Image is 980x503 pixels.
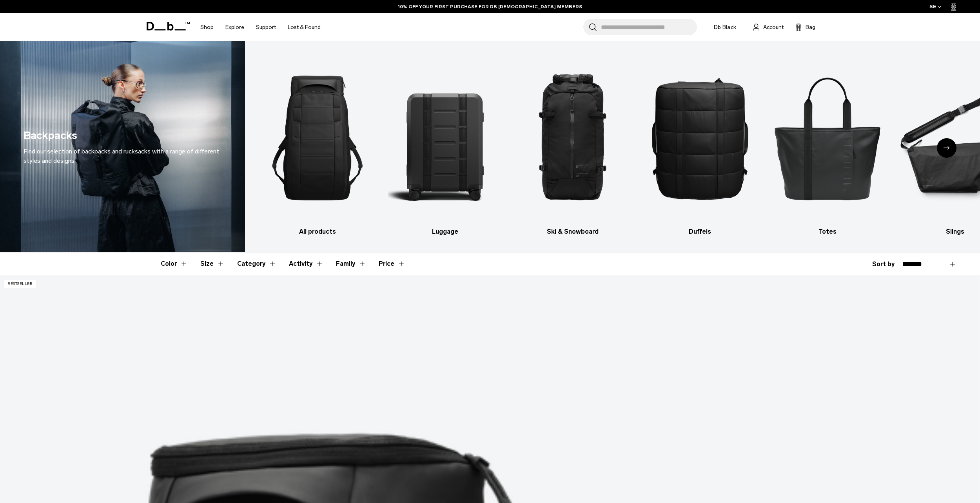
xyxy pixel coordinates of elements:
h1: Backpacks [24,128,77,144]
a: Db Duffels [643,53,757,236]
button: Toggle Filter [336,252,366,275]
a: Lost & Found [288,13,321,41]
a: Shop [200,13,214,41]
img: Db [261,53,374,223]
button: Toggle Filter [237,252,276,275]
span: Bag [806,23,815,31]
a: 10% OFF YOUR FIRST PURCHASE FOR DB [DEMOGRAPHIC_DATA] MEMBERS [398,3,582,10]
div: Next slide [937,138,956,158]
h3: Ski & Snowboard [515,227,629,236]
button: Toggle Filter [200,252,225,275]
button: Toggle Filter [161,252,188,275]
li: 4 / 10 [643,53,757,236]
button: Toggle Price [379,252,405,275]
a: Db Totes [771,53,884,236]
a: Db All products [261,53,374,236]
li: 3 / 10 [515,53,629,236]
button: Bag [795,22,815,32]
li: 2 / 10 [388,53,502,236]
h3: Duffels [643,227,757,236]
button: Toggle Filter [289,252,323,275]
a: Support [256,13,276,41]
h3: All products [261,227,374,236]
a: Db Luggage [388,53,502,236]
img: Db [515,53,629,223]
span: Find our selection of backpacks and rucksacks with a range of different styles and designs. [24,148,219,164]
span: Account [763,23,784,31]
h3: Luggage [388,227,502,236]
p: Bestseller [4,280,36,288]
a: Account [753,22,784,32]
h3: Totes [771,227,884,236]
li: 5 / 10 [771,53,884,236]
nav: Main Navigation [194,13,327,41]
li: 1 / 10 [261,53,374,236]
a: Db Black [709,19,741,35]
img: Db [771,53,884,223]
a: Db Ski & Snowboard [515,53,629,236]
a: Explore [225,13,244,41]
img: Db [388,53,502,223]
img: Db [643,53,757,223]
